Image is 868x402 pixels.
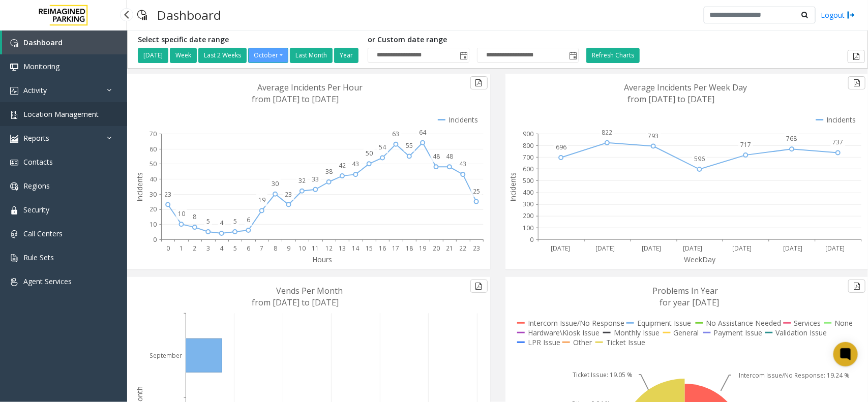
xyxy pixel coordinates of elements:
text: from [DATE] to [DATE] [252,297,339,308]
text: 10 [149,220,157,229]
h5: or Custom date range [368,36,579,44]
button: Export to pdf [470,76,488,89]
text: 600 [523,165,533,173]
span: Regions [23,181,50,191]
span: Monitoring [23,61,59,71]
text: 48 [446,152,453,161]
text: 16 [379,244,386,253]
text: 100 [523,224,533,232]
span: Agent Services [23,276,72,286]
button: [DATE] [138,48,168,63]
text: 1 [179,244,183,253]
text: 30 [149,190,157,199]
text: 13 [339,244,346,253]
text: Average Incidents Per Week Day [624,82,747,93]
text: 400 [523,189,533,197]
text: 54 [379,143,386,152]
text: 5 [206,217,210,226]
img: 'icon' [10,230,18,238]
text: 21 [446,244,453,253]
text: 42 [339,161,346,170]
img: logout [847,10,855,20]
text: 20 [433,244,440,253]
text: 500 [523,176,533,185]
text: 4 [220,219,224,227]
span: Dashboard [23,38,63,47]
text: 64 [419,128,427,137]
text: from [DATE] to [DATE] [252,94,339,105]
text: 717 [740,140,751,149]
img: 'icon' [10,135,18,143]
span: Reports [23,133,49,143]
button: Last Month [290,48,333,63]
text: 50 [149,160,157,168]
text: 43 [352,160,359,168]
text: 40 [149,175,157,183]
button: Export to pdf [848,280,865,293]
text: from [DATE] to [DATE] [627,94,714,105]
text: [DATE] [642,244,661,253]
span: Call Centers [23,229,63,238]
span: Rule Sets [23,253,54,262]
img: 'icon' [10,278,18,286]
text: Ticket Issue: 19.05 % [573,370,633,379]
text: 700 [523,153,533,162]
text: 70 [149,130,157,138]
h3: Dashboard [152,3,226,27]
text: 5 [233,244,237,253]
text: 12 [325,244,333,253]
button: Export to pdf [470,280,488,293]
text: 18 [406,244,413,253]
img: 'icon' [10,63,18,71]
button: Last 2 Weeks [198,48,247,63]
text: 32 [298,176,306,185]
text: 800 [523,141,533,150]
text: 30 [272,179,279,188]
span: Contacts [23,157,53,167]
text: 0 [153,235,157,244]
span: Activity [23,85,47,95]
text: 6 [247,244,250,253]
text: [DATE] [732,244,752,253]
text: 0 [530,235,533,244]
text: 300 [523,200,533,209]
text: 11 [312,244,319,253]
text: 0 [166,244,170,253]
button: Export to pdf [848,50,865,63]
text: 23 [473,244,480,253]
text: [DATE] [825,244,845,253]
text: 23 [285,190,292,199]
text: 19 [419,244,426,253]
text: Intercom Issue/No Response: 19.24 % [739,371,850,380]
text: 8 [274,244,277,253]
img: pageIcon [137,3,147,27]
text: 48 [433,152,440,161]
text: Incidents [508,172,518,202]
text: 55 [406,142,413,150]
span: Security [23,205,49,214]
text: 900 [523,130,533,138]
img: 'icon' [10,111,18,119]
text: Average Incidents Per Hour [258,82,363,93]
text: 737 [833,138,844,147]
text: 50 [366,149,373,158]
text: 10 [178,209,185,218]
text: 2 [193,244,196,253]
img: 'icon' [10,206,18,214]
text: WeekDay [684,255,716,264]
text: 38 [325,167,333,176]
text: [DATE] [550,244,570,253]
text: 25 [473,187,480,196]
text: 5 [233,217,237,226]
text: 22 [459,244,466,253]
text: 822 [602,128,612,137]
button: Week [170,48,197,63]
text: 9 [287,244,290,253]
text: 6 [247,215,250,224]
span: Location Management [23,109,99,119]
button: Year [334,48,358,63]
span: Toggle popup [458,48,469,63]
text: 200 [523,212,533,221]
text: 60 [149,145,157,153]
text: 768 [787,135,797,143]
